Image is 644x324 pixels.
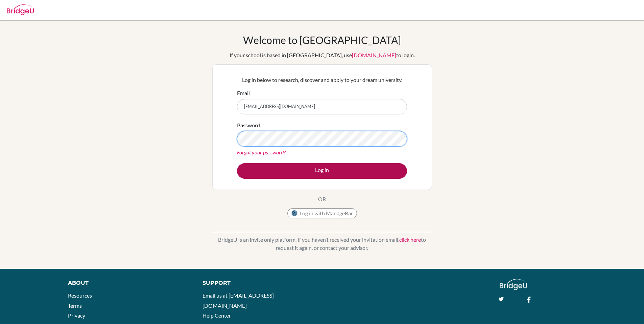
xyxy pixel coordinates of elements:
[318,195,326,203] p: OR
[243,34,401,46] h1: Welcome to [GEOGRAPHIC_DATA]
[202,279,314,287] div: Support
[237,89,250,97] label: Email
[237,163,407,179] button: Log in
[237,149,286,155] a: Forgot your password?
[237,76,407,84] p: Log in below to research, discover and apply to your dream university.
[202,292,274,309] a: Email us at [EMAIL_ADDRESS][DOMAIN_NAME]
[68,279,187,287] div: About
[287,208,357,218] button: Log in with ManageBac
[237,121,260,129] label: Password
[68,312,85,319] a: Privacy
[7,4,34,15] img: Bridge-U
[202,312,231,319] a: Help Center
[230,51,415,59] div: If your school is based in [GEOGRAPHIC_DATA], use to login.
[68,302,82,309] a: Terms
[399,236,421,243] a: click here
[212,236,432,252] p: BridgeU is an invite only platform. If you haven’t received your invitation email, to request it ...
[352,52,396,58] a: [DOMAIN_NAME]
[500,279,527,290] img: logo_white@2x-f4f0deed5e89b7ecb1c2cc34c3e3d731f90f0f143d5ea2071677605dd97b5244.png
[68,292,92,299] a: Resources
